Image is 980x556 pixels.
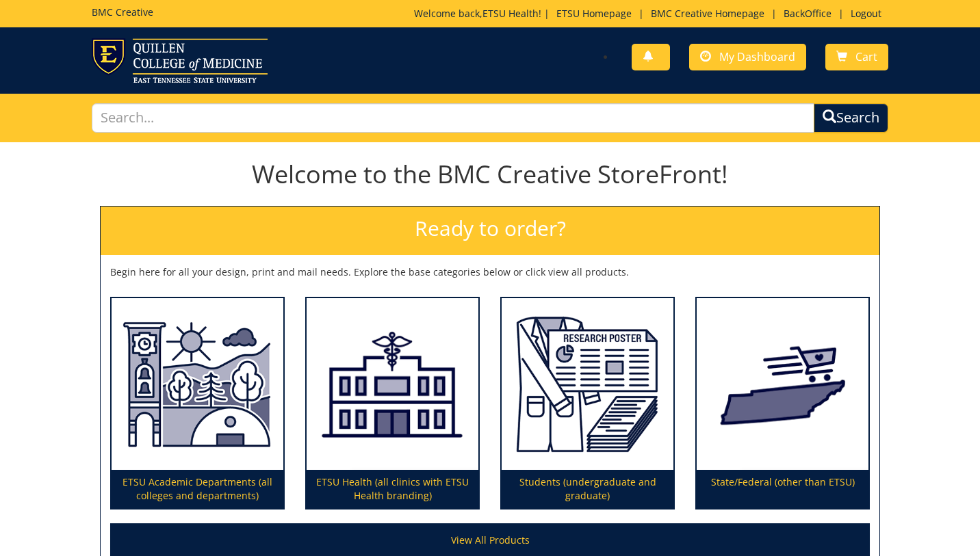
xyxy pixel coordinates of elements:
[112,298,283,471] img: ETSU Academic Departments (all colleges and departments)
[307,470,478,508] p: ETSU Health (all clinics with ETSU Health branding)
[550,7,639,20] a: ETSU Homepage
[689,44,806,70] a: My Dashboard
[697,470,868,508] p: State/Federal (other than ETSU)
[814,103,888,133] button: Search
[697,298,868,471] img: State/Federal (other than ETSU)
[92,38,268,83] img: ETSU logo
[110,265,870,279] p: Begin here for all your design, print and mail needs. Explore the base categories below or click ...
[482,7,539,20] a: ETSU Health
[502,298,673,471] img: Students (undergraduate and graduate)
[644,7,771,20] a: BMC Creative Homepage
[92,7,153,17] h5: BMC Creative
[719,49,795,64] span: My Dashboard
[825,44,888,70] a: Cart
[502,470,673,508] p: Students (undergraduate and graduate)
[307,298,478,471] img: ETSU Health (all clinics with ETSU Health branding)
[112,298,283,509] a: ETSU Academic Departments (all colleges and departments)
[777,7,838,20] a: BackOffice
[100,161,880,188] h1: Welcome to the BMC Creative StoreFront!
[414,7,888,21] p: Welcome back, ! | | | |
[855,49,877,64] span: Cart
[92,103,814,133] input: Search...
[307,298,478,509] a: ETSU Health (all clinics with ETSU Health branding)
[844,7,888,20] a: Logout
[697,298,868,509] a: State/Federal (other than ETSU)
[502,298,673,509] a: Students (undergraduate and graduate)
[112,470,283,508] p: ETSU Academic Departments (all colleges and departments)
[101,207,879,255] h2: Ready to order?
